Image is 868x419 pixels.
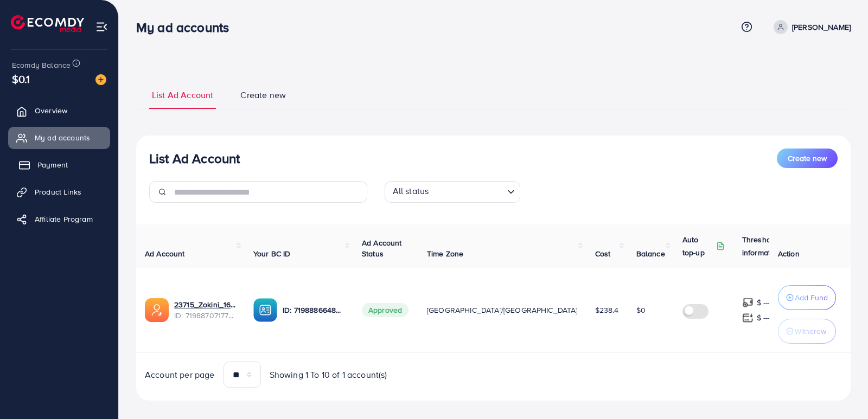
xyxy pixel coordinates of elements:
a: Product Links [8,181,110,203]
span: Your BC ID [253,248,291,259]
p: $ --- [757,311,770,324]
span: Create new [788,153,827,164]
span: Ad Account Status [362,237,402,259]
button: Create new [777,149,838,168]
a: Affiliate Program [8,208,110,230]
a: 23715_Zokini_1676121469183 [174,299,236,310]
span: Product Links [35,186,81,197]
a: Payment [8,154,110,176]
span: $238.4 [595,305,619,315]
img: menu [95,21,108,33]
span: Showing 1 To 10 of 1 account(s) [270,369,387,381]
span: Cost [595,248,611,259]
a: [PERSON_NAME] [769,20,851,34]
span: [GEOGRAPHIC_DATA]/[GEOGRAPHIC_DATA] [427,305,578,315]
img: ic-ads-acc.e4c84228.svg [145,298,169,322]
span: $0.1 [12,71,30,87]
img: image [95,74,106,85]
span: All status [391,183,431,200]
input: Search for option [432,183,502,200]
span: Balance [636,248,665,259]
h3: List Ad Account [149,151,240,166]
img: ic-ba-acc.ded83a64.svg [253,298,277,322]
p: Auto top-up [682,233,714,259]
span: Create new [240,89,286,101]
img: top-up amount [742,312,754,324]
img: top-up amount [742,297,754,308]
p: $ --- [757,296,770,309]
p: Threshold information [742,233,795,259]
span: ID: 7198870717713154049 [174,310,236,321]
span: Overview [35,105,67,116]
span: Affiliate Program [35,214,93,224]
a: My ad accounts [8,127,110,149]
span: Account per page [145,369,215,381]
span: My ad accounts [35,132,90,143]
button: Add Fund [778,285,836,310]
button: Withdraw [778,319,836,344]
span: Ad Account [145,248,185,259]
p: ID: 7198886648875171842 [283,304,344,317]
div: Search for option [385,181,520,203]
iframe: Chat [822,370,860,411]
span: Payment [37,159,68,170]
div: <span class='underline'>23715_Zokini_1676121469183</span></br>7198870717713154049 [174,299,236,321]
span: Time Zone [427,248,463,259]
a: Overview [8,100,110,121]
span: $0 [636,305,646,315]
span: Action [778,248,800,259]
h3: My ad accounts [136,20,238,35]
p: [PERSON_NAME] [792,21,851,34]
span: Approved [362,303,409,317]
span: List Ad Account [152,89,213,101]
img: logo [11,15,84,32]
p: Withdraw [795,325,826,338]
p: Add Fund [795,291,828,304]
span: Ecomdy Balance [12,60,71,70]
